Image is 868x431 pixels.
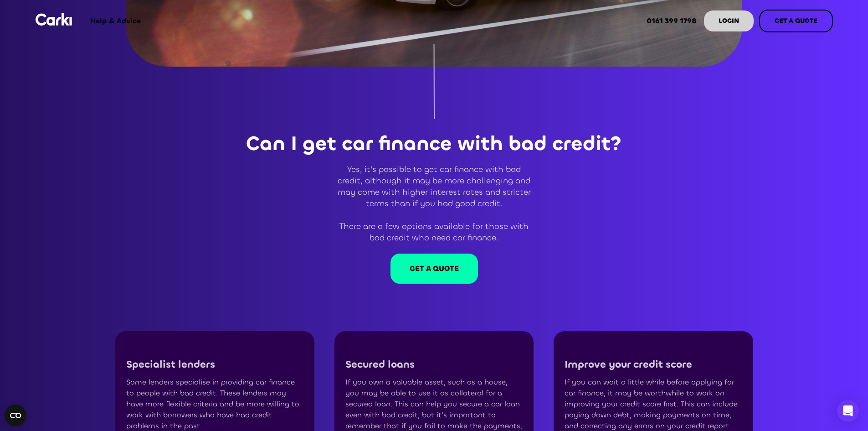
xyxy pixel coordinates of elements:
p: Improve your credit score [565,358,742,370]
a: 0161 399 1798 [639,3,704,39]
strong: GET A QUOTE [410,264,459,273]
img: line [433,44,435,119]
img: Logo [36,13,72,26]
strong: GET A QUOTE [775,16,817,25]
h3: Can I get car finance with bad credit? [246,130,622,158]
p: Secured loans [345,358,523,370]
strong: LOGIN [719,16,739,25]
a: GET A QUOTE [390,254,478,284]
p: Specialist lenders [126,358,303,370]
strong: 0161 399 1798 [647,16,697,26]
button: Open CMP widget [5,405,26,426]
a: GET A QUOTE [759,10,833,32]
p: Yes, it's possible to get car finance with bad credit, although it may be more challenging and ma... [335,164,533,244]
a: Help & Advice [83,3,148,39]
div: Open Intercom Messenger [837,400,859,422]
a: LOGIN [704,10,754,31]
